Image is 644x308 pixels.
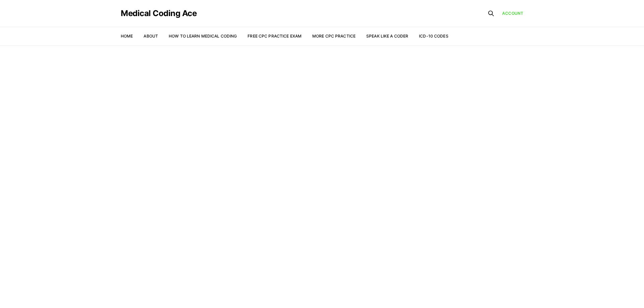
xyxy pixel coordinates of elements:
a: Account [502,10,523,16]
a: How to Learn Medical Coding [169,34,237,39]
a: Free CPC Practice Exam [248,34,302,39]
a: ICD-10 Codes [419,34,448,39]
a: Speak Like a Coder [366,34,408,39]
a: About [144,34,158,39]
a: Medical Coding Ace [121,9,197,17]
a: More CPC Practice [312,34,356,39]
a: Home [121,34,133,39]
